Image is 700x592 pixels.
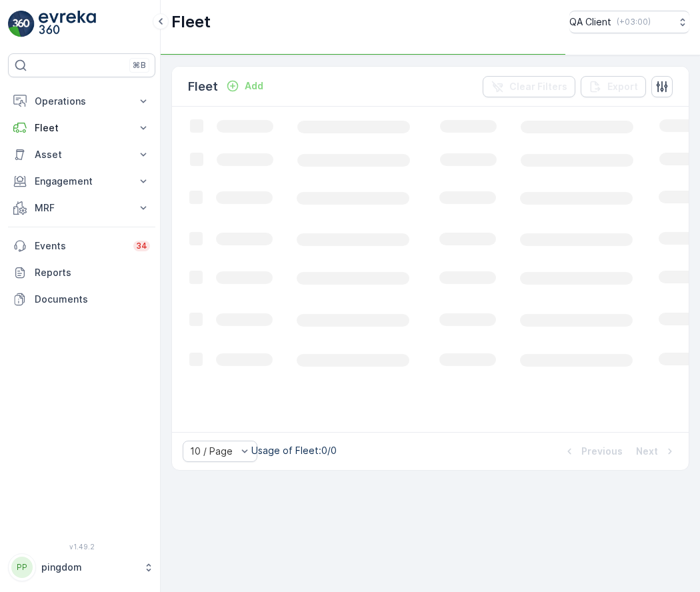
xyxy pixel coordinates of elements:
[39,11,96,37] img: logo_light-DOdMpM7g.png
[35,95,129,108] p: Operations
[581,76,646,97] button: Export
[8,553,155,581] button: PPpingdom
[8,168,155,195] button: Engagement
[581,445,623,458] p: Previous
[35,266,150,279] p: Reports
[607,80,638,93] p: Export
[133,60,146,71] p: ⌘B
[188,77,218,96] p: Fleet
[171,11,211,33] p: Fleet
[35,148,129,161] p: Asset
[483,76,575,97] button: Clear Filters
[569,15,611,29] p: QA Client
[8,195,155,221] button: MRF
[8,115,155,141] button: Fleet
[635,443,678,459] button: Next
[221,78,269,94] button: Add
[8,141,155,168] button: Asset
[509,80,567,93] p: Clear Filters
[35,239,125,253] p: Events
[35,121,129,135] p: Fleet
[561,443,624,459] button: Previous
[11,557,33,578] div: PP
[35,201,129,215] p: MRF
[136,241,147,251] p: 34
[8,543,155,551] span: v 1.49.2
[617,17,651,27] p: ( +03:00 )
[35,175,129,188] p: Engagement
[251,444,337,457] p: Usage of Fleet : 0/0
[8,233,155,259] a: Events34
[8,11,35,37] img: logo
[41,561,137,574] p: pingdom
[8,88,155,115] button: Operations
[636,445,658,458] p: Next
[245,79,263,93] p: Add
[569,11,689,33] button: QA Client(+03:00)
[35,293,150,306] p: Documents
[8,259,155,286] a: Reports
[8,286,155,313] a: Documents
